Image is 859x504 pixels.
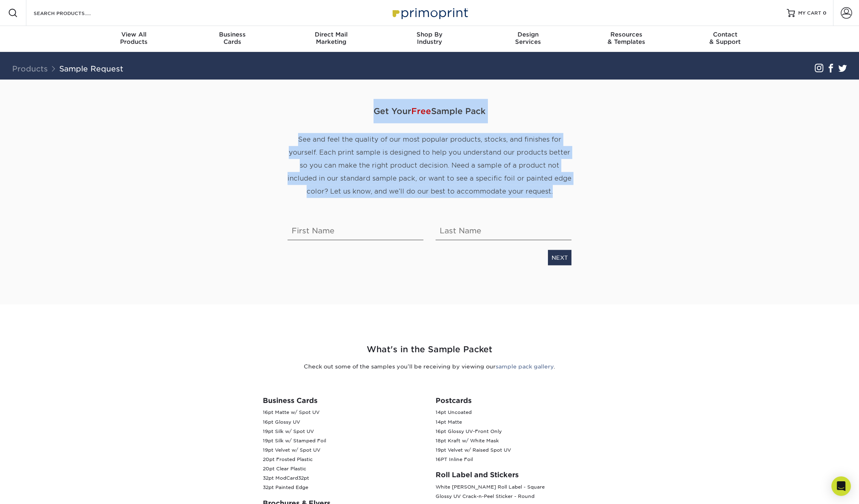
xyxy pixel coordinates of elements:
[85,31,183,38] span: View All
[823,10,827,16] span: 0
[479,31,577,45] div: Services
[380,26,479,52] a: Shop ByIndustry
[479,26,577,52] a: DesignServices
[183,31,282,45] div: Cards
[411,106,431,116] span: Free
[798,10,821,17] span: MY CART
[436,408,596,464] p: 14pt Uncoated 14pt Matte 16pt Glossy UV-Front Only 18pt Kraft w/ White Mask 19pt Velvet w/ Raised...
[548,250,571,265] a: NEXT
[85,26,183,52] a: View AllProducts
[676,31,774,38] span: Contact
[479,31,577,38] span: Design
[380,31,479,45] div: Industry
[436,396,596,405] h3: Postcards
[676,26,774,52] a: Contact& Support
[282,31,380,38] span: Direct Mail
[577,26,676,52] a: Resources& Templates
[676,31,774,45] div: & Support
[577,31,676,38] span: Resources
[33,8,112,18] input: SEARCH PRODUCTS.....
[577,31,676,45] div: & Templates
[183,26,282,52] a: BusinessCards
[12,64,48,73] a: Products
[288,136,571,195] span: See and feel the quality of our most popular products, stocks, and finishes for yourself. Each pr...
[183,31,282,38] span: Business
[263,396,423,405] h3: Business Cards
[496,363,554,370] a: sample pack gallery
[59,64,123,73] a: Sample Request
[263,408,423,492] p: 16pt Matte w/ Spot UV 16pt Glossy UV 19pt Silk w/ Spot UV 19pt Silk w/ Stamped Foil 19pt Velvet w...
[192,362,667,370] p: Check out some of the samples you’ll be receiving by viewing our .
[436,482,596,501] p: White [PERSON_NAME] Roll Label - Square Glossy UV Crack-n-Peel Sticker - Round
[192,343,667,356] h2: What's in the Sample Packet
[380,31,479,38] span: Shop By
[288,99,571,123] span: Get Your Sample Pack
[436,471,596,479] h3: Roll Label and Stickers
[282,31,380,45] div: Marketing
[389,4,470,22] img: Primoprint
[831,476,851,496] div: Open Intercom Messenger
[282,26,380,52] a: Direct MailMarketing
[85,31,183,45] div: Products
